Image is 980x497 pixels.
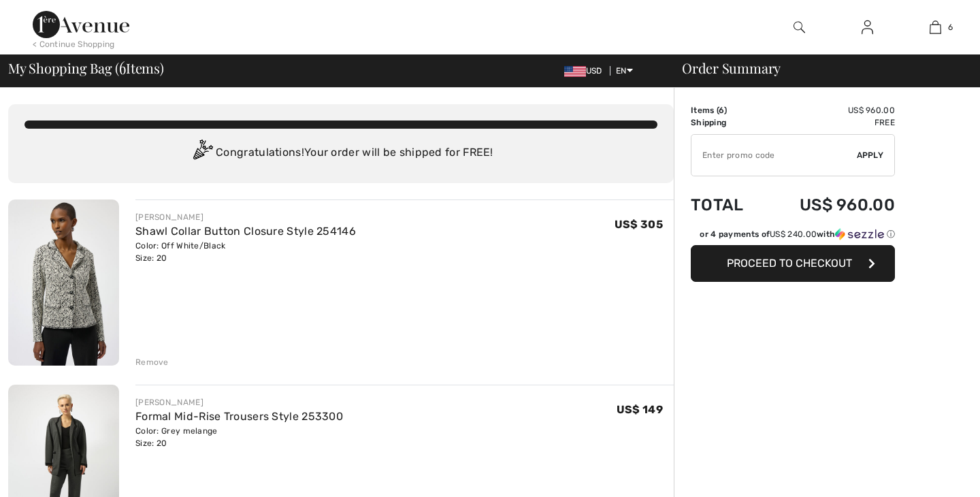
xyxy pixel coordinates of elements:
img: Sezzle [835,228,884,240]
span: 6 [948,21,953,33]
td: US$ 960.00 [764,182,895,228]
img: 1ère Avenue [33,11,129,38]
td: Total [691,182,764,228]
img: Shawl Collar Button Closure Style 254146 [8,199,119,366]
span: US$ 305 [615,218,663,231]
a: 6 [902,19,968,35]
img: US Dollar [564,66,586,77]
span: 6 [119,58,126,76]
td: Items ( ) [691,104,764,116]
img: Congratulation2.svg [189,140,216,167]
div: Remove [135,356,169,368]
div: Order Summary [666,61,972,75]
span: EN [616,66,633,76]
div: Color: Off White/Black Size: 20 [135,240,356,264]
button: Proceed to Checkout [691,245,895,282]
span: Apply [857,149,884,161]
div: [PERSON_NAME] [135,211,356,223]
span: US$ 149 [617,403,663,416]
div: or 4 payments of with [700,228,895,240]
a: Formal Mid-Rise Trousers Style 253300 [135,410,343,423]
div: Color: Grey melange Size: 20 [135,425,343,449]
span: USD [564,66,608,76]
span: US$ 240.00 [770,229,817,239]
img: My Bag [930,19,941,35]
span: Proceed to Checkout [727,257,852,270]
a: Shawl Collar Button Closure Style 254146 [135,225,356,238]
div: [PERSON_NAME] [135,396,343,408]
td: Shipping [691,116,764,129]
a: Sign In [851,19,884,36]
img: search the website [794,19,805,35]
img: My Info [862,19,873,35]
div: Congratulations! Your order will be shipped for FREE! [24,140,657,167]
span: My Shopping Bag ( Items) [8,61,164,75]
td: US$ 960.00 [764,104,895,116]
input: Promo code [691,135,857,176]
div: or 4 payments ofUS$ 240.00withSezzle Click to learn more about Sezzle [691,228,895,245]
td: Free [764,116,895,129]
span: 6 [719,106,724,115]
div: < Continue Shopping [33,38,115,50]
